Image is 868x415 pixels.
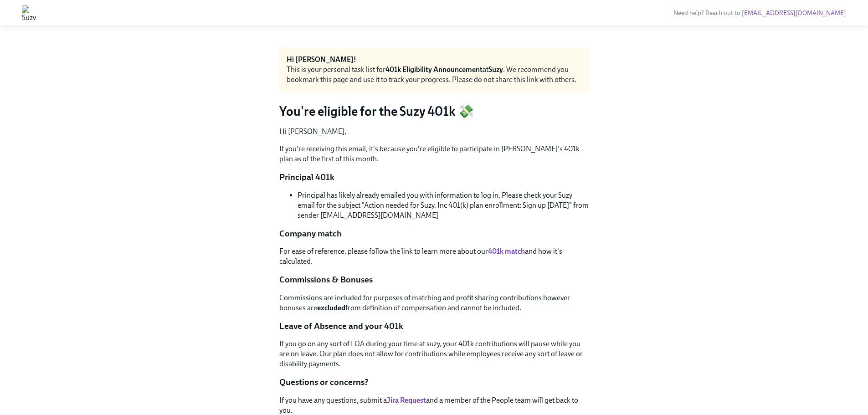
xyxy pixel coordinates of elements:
strong: 401k Eligibility Announcement [385,65,483,74]
h3: You're eligible for the Suzy 401k 💸 [279,103,589,119]
p: For ease of reference, please follow the link to learn more about our and how it's calculated. [279,246,589,266]
p: Commissions & Bonuses [279,274,589,286]
a: 401k match [488,247,525,256]
strong: excluded [317,303,345,312]
p: Company match [279,228,589,240]
li: Principal has likely already emailed you with information to log in. Please check your Suzy email... [298,190,589,220]
img: Suzy [22,5,36,20]
strong: Suzy [488,65,503,74]
p: Leave of Absence and your 401k [279,320,589,332]
p: Questions or concerns? [279,376,589,388]
p: Hi [PERSON_NAME], [279,127,589,137]
p: Commissions are included for purposes of matching and profit sharing contributions however bonuse... [279,293,589,313]
span: Need help? Reach out to [673,9,846,17]
p: If you're receiving this email, it's because you're eligible to participate in [PERSON_NAME]'s 40... [279,144,589,164]
a: [EMAIL_ADDRESS][DOMAIN_NAME] [742,9,846,17]
strong: Hi [PERSON_NAME]! [287,55,356,64]
p: If you go on any sort of LOA during your time at suzy, your 401k contributions will pause while y... [279,339,589,369]
div: This is your personal task list for at . We recommend you bookmark this page and use it to track ... [287,65,582,85]
p: Principal 401k [279,171,589,183]
a: Jira Request [387,396,426,405]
